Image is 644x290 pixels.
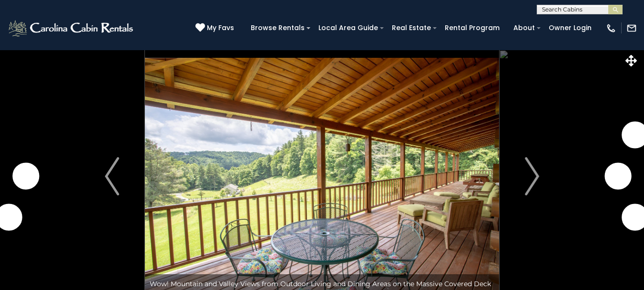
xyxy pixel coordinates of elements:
[195,23,236,33] a: My Favs
[105,157,119,195] img: arrow
[626,23,637,33] img: mail-regular-white.png
[544,21,596,35] a: Owner Login
[314,21,383,35] a: Local Area Guide
[525,157,539,195] img: arrow
[387,21,436,35] a: Real Estate
[246,21,309,35] a: Browse Rentals
[509,21,540,35] a: About
[440,21,504,35] a: Rental Program
[7,19,136,38] img: White-1-2.png
[207,23,234,33] span: My Favs
[606,23,616,33] img: phone-regular-white.png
